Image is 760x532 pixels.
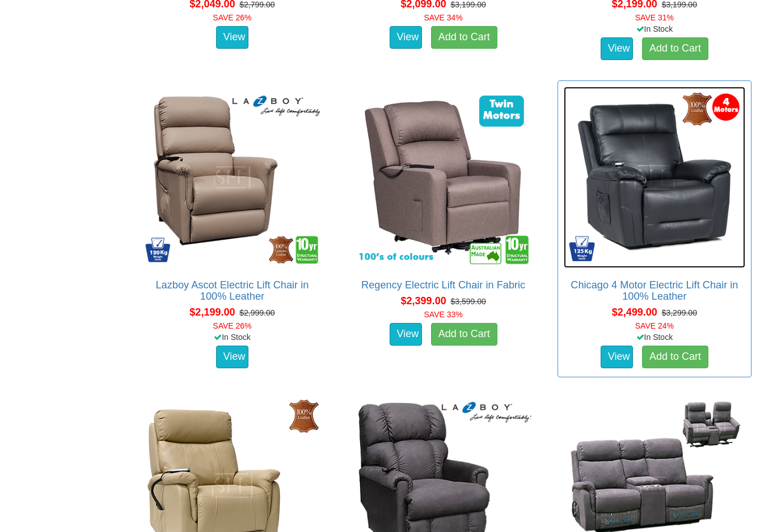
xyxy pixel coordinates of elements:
img: Lazboy Ascot Electric Lift Chair in 100% Leather [141,87,323,268]
a: Add to Cart [431,26,497,49]
del: $2,999.00 [239,308,275,317]
del: $3,299.00 [662,308,697,317]
span: $2,399.00 [401,295,446,307]
a: Regency Electric Lift Chair in Fabric [361,279,525,291]
font: SAVE 26% [213,321,251,330]
a: Chicago 4 Motor Electric Lift Chair in 100% Leather [571,279,738,302]
img: Chicago 4 Motor Electric Lift Chair in 100% Leather [564,87,745,268]
a: Add to Cart [642,37,708,60]
font: SAVE 31% [635,13,674,22]
a: View [216,346,249,368]
a: Add to Cart [642,346,708,368]
span: $2,199.00 [189,307,235,318]
div: In Stock [555,331,754,343]
a: Add to Cart [431,323,497,346]
span: $2,499.00 [612,307,657,318]
a: View [601,37,634,60]
del: $3,599.00 [450,297,485,306]
font: SAVE 26% [213,13,251,22]
img: Regency Electric Lift Chair in Fabric [353,87,534,268]
font: SAVE 34% [424,13,463,22]
a: View [390,323,423,346]
a: View [390,26,423,49]
div: In Stock [133,331,331,343]
a: Lazboy Ascot Electric Lift Chair in 100% Leather [155,279,309,302]
font: SAVE 24% [635,321,674,330]
div: In Stock [555,23,754,35]
a: View [216,26,249,49]
a: View [601,346,634,368]
font: SAVE 33% [424,310,463,319]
